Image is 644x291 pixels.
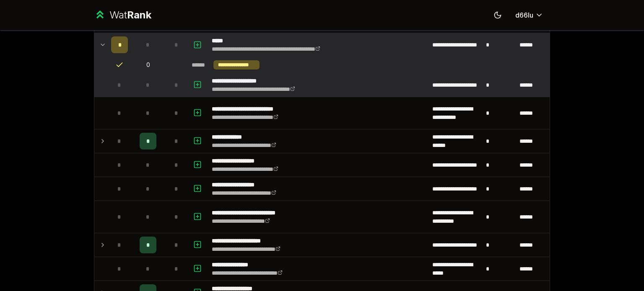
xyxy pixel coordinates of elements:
div: Wat [109,8,151,22]
a: WatRank [94,8,151,22]
span: Rank [127,9,151,21]
td: 0 [131,57,165,73]
span: d66lu [515,10,533,20]
button: d66lu [509,8,550,23]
